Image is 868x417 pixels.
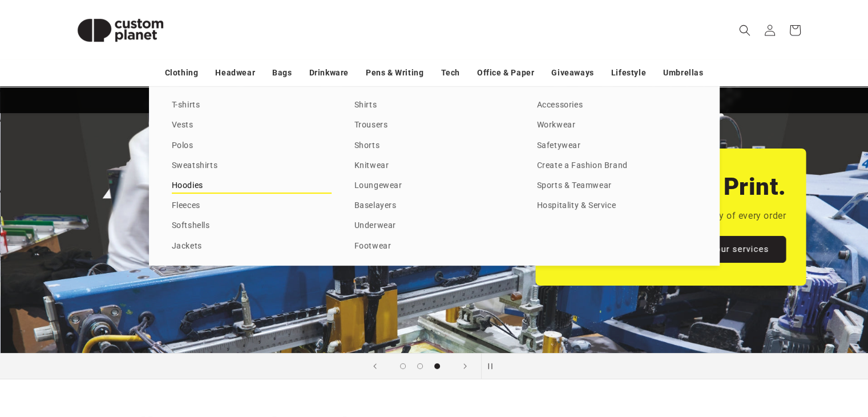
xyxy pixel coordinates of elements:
[477,63,534,83] a: Office & Paper
[611,63,646,83] a: Lifestyle
[411,358,429,375] button: Load slide 2 of 3
[272,63,292,83] a: Bags
[172,218,332,234] a: Softshells
[537,198,697,214] a: Hospitality & Service
[354,138,514,154] a: Shorts
[481,354,506,379] button: Pause slideshow
[172,138,332,154] a: Polos
[354,158,514,174] a: Knitwear
[354,118,514,133] a: Trousers
[362,354,387,379] button: Previous slide
[677,294,868,417] iframe: Chat Widget
[354,239,514,254] a: Footwear
[172,239,332,254] a: Jackets
[63,5,177,56] img: Custom Planet
[354,178,514,194] a: Loungewear
[537,158,697,174] a: Create a Fashion Brand
[732,18,757,43] summary: Search
[354,198,514,214] a: Baselayers
[537,118,697,133] a: Workwear
[172,98,332,113] a: T-shirts
[429,358,446,375] button: Load slide 3 of 3
[354,98,514,113] a: Shirts
[172,118,332,133] a: Vests
[441,63,459,83] a: Tech
[453,354,478,379] button: Next slide
[215,63,255,83] a: Headwear
[165,63,199,83] a: Clothing
[366,63,423,83] a: Pens & Writing
[551,63,594,83] a: Giveaways
[309,63,349,83] a: Drinkware
[394,358,411,375] button: Load slide 1 of 3
[537,138,697,154] a: Safetywear
[354,218,514,234] a: Underwear
[172,158,332,174] a: Sweatshirts
[172,198,332,214] a: Fleeces
[663,63,703,83] a: Umbrellas
[172,178,332,194] a: Hoodies
[537,98,697,113] a: Accessories
[537,178,697,194] a: Sports & Teamwear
